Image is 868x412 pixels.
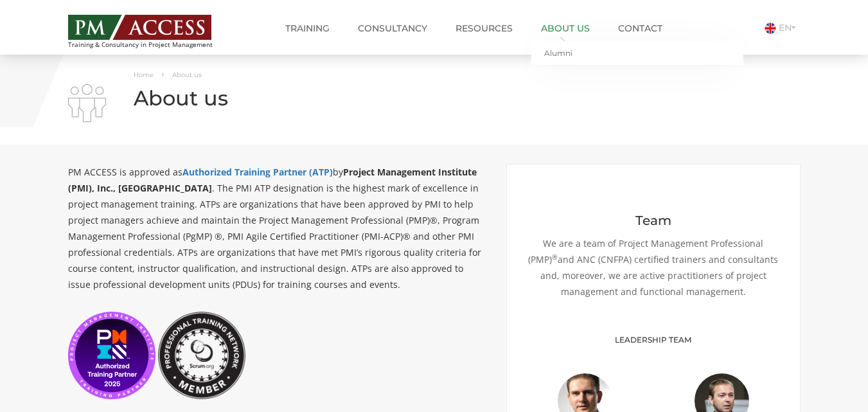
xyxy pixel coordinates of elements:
sup: ® [552,253,558,262]
strong: Project Management Institute (PMI), Inc., [GEOGRAPHIC_DATA] [68,166,477,194]
a: Home [134,71,154,79]
a: Training [276,15,339,41]
img: PM ACCESS - Echipa traineri si consultanti certificati PMP: Narciss Popescu, Mihai Olaru, Monica ... [68,15,211,40]
span: Training & Consultancy in Project Management [68,41,237,48]
span: About us [172,71,202,79]
a: Contact [608,15,672,41]
p: Team [526,213,781,229]
img: Engleza [765,22,776,34]
p: LEADERSHIP TEAM [517,332,790,348]
p: PM ACCESS is approved as by . The PMI ATP designation is the highest mark of excellence in projec... [68,164,488,292]
a: Training & Consultancy in Project Management [68,11,237,48]
h1: About us [68,87,801,109]
a: About us [531,15,599,41]
a: Resources [446,15,522,41]
a: Consultancy [348,15,437,41]
a: Alumni [531,41,743,65]
a: Authorized Training Partner (ATP) [182,166,333,178]
img: About us [68,84,106,122]
a: EN [765,22,801,33]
